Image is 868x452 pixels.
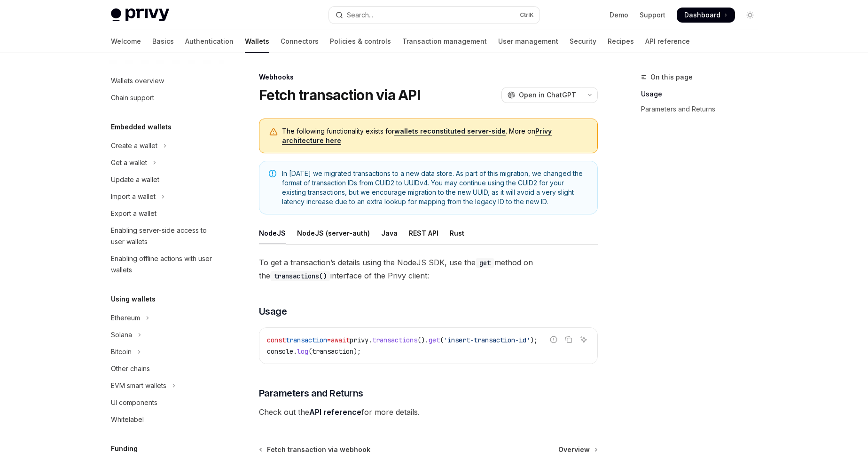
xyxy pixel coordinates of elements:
a: Basics [152,30,174,53]
div: Export a wallet [111,208,156,219]
span: 'insert-transaction-id' [444,336,530,344]
div: Enabling server-side access to user wallets [111,225,218,247]
div: UI components [111,397,157,408]
div: Get a wallet [111,157,147,168]
button: Toggle Get a wallet section [103,154,224,171]
code: get [476,258,494,268]
svg: Note [269,170,276,177]
a: Chain support [103,89,224,106]
div: Enabling offline actions with user wallets [111,253,218,276]
button: Ask AI [578,333,590,346]
button: Toggle Create a wallet section [103,137,224,154]
button: Toggle dark mode [743,8,758,23]
span: In [DATE] we migrated transactions to a new data store. As part of this migration, we changed the... [282,169,588,206]
span: To get a transaction’s details using the NodeJS SDK, use the method on the interface of the Privy... [259,256,598,282]
span: . [368,336,372,344]
span: The following functionality exists for . More on [282,127,588,145]
a: Recipes [608,30,634,53]
span: ( [308,347,312,356]
span: transactions [372,336,417,344]
button: Toggle Solana section [103,326,224,343]
div: Whitelabel [111,414,144,425]
a: wallets reconstituted server-side [394,127,506,135]
a: Update a wallet [103,171,224,188]
a: Security [570,30,596,53]
a: Dashboard [677,8,735,23]
div: REST API [409,222,438,244]
div: Update a wallet [111,174,159,185]
span: privy [350,336,368,344]
button: Toggle Ethereum section [103,309,224,326]
div: Java [381,222,398,244]
div: Solana [111,329,132,341]
div: Import a wallet [111,191,156,202]
span: Check out the for more details. [259,405,598,419]
div: Search... [347,9,373,21]
div: Rust [450,222,464,244]
a: Policies & controls [330,30,391,53]
a: Parameters and Returns [641,102,765,117]
a: Enabling server-side access to user wallets [103,222,224,250]
code: transactions() [270,271,330,281]
h1: Fetch transaction via API [259,87,420,103]
div: Webhooks [259,72,598,82]
a: Authentication [185,30,234,53]
span: ( [440,336,444,344]
a: Demo [610,10,628,20]
span: . [293,347,297,356]
div: Bitcoin [111,346,132,357]
a: UI components [103,394,224,411]
h5: Using wallets [111,293,156,305]
div: Create a wallet [111,140,157,151]
a: Wallets overview [103,72,224,89]
button: Toggle Bitcoin section [103,343,224,360]
span: Parameters and Returns [259,387,363,400]
img: light logo [111,8,169,22]
div: Wallets overview [111,75,164,87]
span: Open in ChatGPT [519,90,576,100]
span: (). [417,336,429,344]
button: Toggle Import a wallet section [103,188,224,205]
a: User management [498,30,558,53]
a: Other chains [103,360,224,377]
svg: Warning [269,127,278,137]
span: Ctrl K [520,11,534,19]
button: Copy the contents from the code block [563,333,575,346]
a: Whitelabel [103,411,224,428]
a: Transaction management [402,30,487,53]
span: = [327,336,331,344]
button: Open search [329,7,540,24]
span: get [429,336,440,344]
span: log [297,347,308,356]
span: transaction [286,336,327,344]
div: Chain support [111,92,154,103]
span: Usage [259,305,287,318]
a: Wallets [245,30,269,53]
div: NodeJS [259,222,286,244]
a: Connectors [281,30,319,53]
button: Open in ChatGPT [501,87,582,103]
span: console [267,347,293,356]
span: const [267,336,286,344]
a: Support [640,10,665,20]
a: Usage [641,87,765,102]
div: Ethereum [111,312,140,324]
h5: Embedded wallets [111,121,172,133]
a: Enabling offline actions with user wallets [103,250,224,278]
button: Report incorrect code [547,333,560,346]
div: NodeJS (server-auth) [297,222,370,244]
span: ); [530,336,538,344]
a: Welcome [111,30,141,53]
a: API reference [645,30,690,53]
div: EVM smart wallets [111,380,166,391]
span: Dashboard [684,10,720,20]
div: Other chains [111,363,150,374]
span: await [331,336,350,344]
span: ); [353,347,361,356]
span: transaction [312,347,353,356]
a: API reference [309,407,361,417]
span: On this page [650,71,693,83]
a: Export a wallet [103,205,224,222]
button: Toggle EVM smart wallets section [103,377,224,394]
